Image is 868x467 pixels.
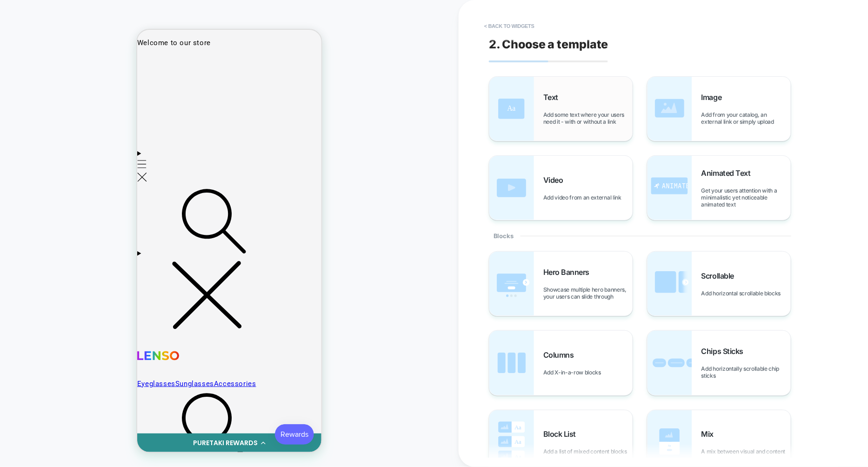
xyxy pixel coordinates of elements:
span: Add horizontal scrollable blocks [701,290,786,297]
span: Add some text where your users need it - with or without a link [543,111,633,125]
span: Add from your catalog, an external link or simply upload [701,111,791,125]
span: Block List [543,429,581,439]
span: Add X-in-a-row blocks [543,369,606,376]
button: < Back to widgets [480,19,539,33]
span: 2. Choose a template [489,37,608,51]
span: Showcase multiple hero banners, your users can slide through [543,286,633,300]
span: Chips Sticks [701,347,748,356]
span: Mix [701,429,719,439]
span: Hero Banners [543,267,594,277]
span: Columns [543,350,579,360]
span: Add a list of mixed content blocks [543,448,632,455]
a: Accessories [77,350,119,359]
span: Video [543,175,568,185]
iframe: Button to open loyalty program pop-up [138,394,177,415]
span: Add horizontally scrollable chip sticks [701,365,791,379]
span: Get your users attention with a minimalistic yet noticeable animated text [701,187,791,208]
span: A mix between visual and content [701,448,790,455]
span: Text [543,93,563,102]
span: Animated Text [701,168,755,178]
span: Add video from an external link [543,194,626,201]
div: Blocks [489,220,791,251]
a: Sunglasses [38,350,77,359]
span: Scrollable [701,271,739,280]
div: PURETAKI REWARDS [56,408,120,418]
span: Image [701,93,727,102]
